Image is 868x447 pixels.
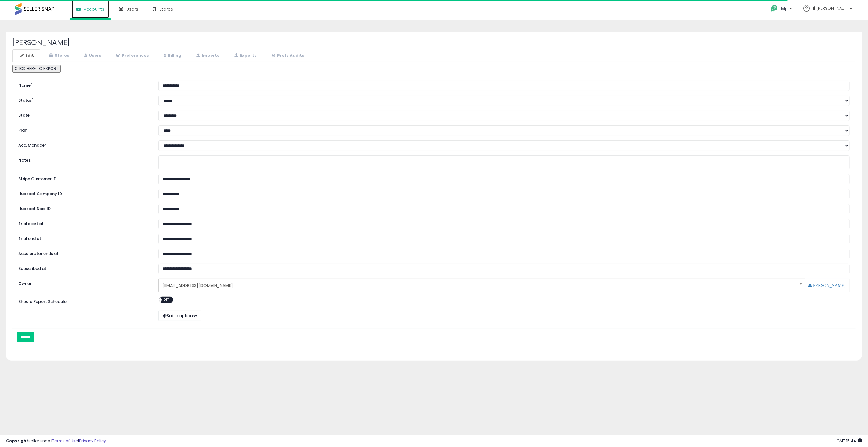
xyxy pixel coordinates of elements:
span: Users [126,6,138,12]
label: Hubspot Company ID [14,189,154,197]
button: Subscriptions [158,311,201,321]
label: Subscribed at [14,264,154,272]
label: Acc. Manager [14,140,154,148]
button: CLICK HERE TO EXPORT [12,65,61,73]
span: [EMAIL_ADDRESS][DOMAIN_NAME] [162,280,793,291]
a: Preferences [108,49,155,62]
label: Trial end at [14,234,154,242]
label: Accelerator ends at [14,249,154,257]
i: Get Help [770,5,778,12]
a: Prefs Audits [264,49,311,62]
label: Plan [14,125,154,133]
a: Stores [41,49,76,62]
a: Hi [PERSON_NAME] [803,5,852,19]
label: Name [14,81,154,89]
a: Billing [156,49,188,62]
span: Help [779,6,788,11]
label: Stripe Customer ID [14,174,154,182]
label: Notes [14,155,154,163]
label: Should Report Schedule [18,299,67,305]
a: Users [76,49,108,62]
label: Hubspot Deal ID [14,204,154,212]
a: Imports [188,49,226,62]
span: OFF [162,297,172,302]
span: Accounts [84,6,104,12]
a: Edit [12,49,40,62]
a: [PERSON_NAME] [809,283,846,288]
label: Owner [18,281,31,287]
span: Stores [159,6,173,12]
label: Status [14,96,154,104]
h2: [PERSON_NAME] [12,38,856,46]
label: State [14,111,154,118]
a: Exports [226,49,263,62]
label: Trial start at [14,219,154,227]
span: Hi [PERSON_NAME] [811,5,848,11]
